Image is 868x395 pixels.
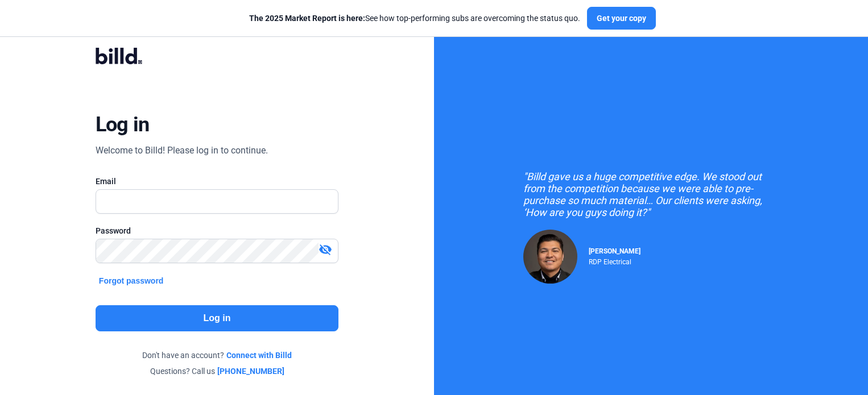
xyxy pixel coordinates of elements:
[226,350,292,361] a: Connect with Billd
[217,365,284,377] a: [PHONE_NUMBER]
[96,112,150,137] div: Log in
[589,247,640,255] span: [PERSON_NAME]
[523,230,577,284] img: Raul Pacheco
[587,7,656,30] button: Get your copy
[523,171,779,218] div: "Billd gave us a huge competitive edge. We stood out from the competition because we were able to...
[319,243,332,256] mat-icon: visibility_off
[96,365,338,377] div: Questions? Call us
[249,14,365,23] span: The 2025 Market Report is here:
[96,305,338,331] button: Log in
[96,350,338,361] div: Don't have an account?
[96,225,338,236] div: Password
[589,255,640,266] div: RDP Electrical
[96,176,338,187] div: Email
[249,13,580,24] div: See how top-performing subs are overcoming the status quo.
[96,275,167,287] button: Forgot password
[96,144,268,157] div: Welcome to Billd! Please log in to continue.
